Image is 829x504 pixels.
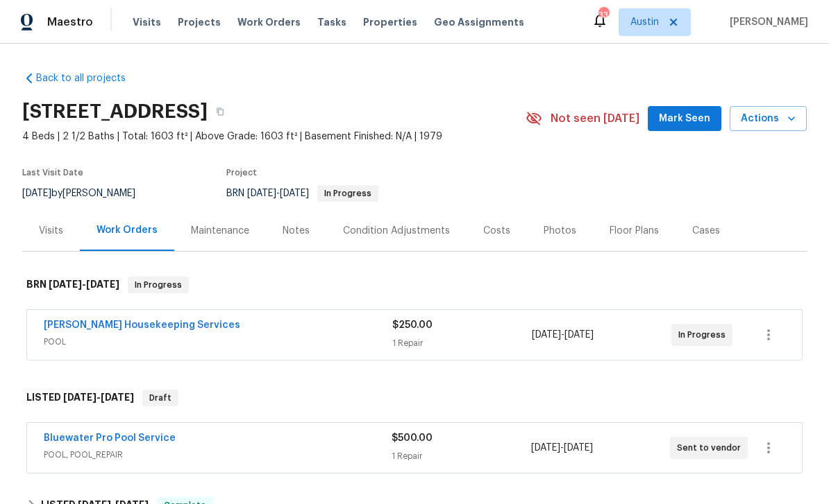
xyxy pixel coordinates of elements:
[44,335,392,349] span: POOL
[26,277,119,293] h6: BRN
[678,328,731,342] span: In Progress
[63,392,134,402] span: -
[551,112,639,125] span: Not seen [DATE]
[392,449,530,463] div: 1 Repair
[133,15,161,29] span: Visits
[144,391,177,405] span: Draft
[22,189,51,198] span: [DATE]
[22,185,152,202] div: by [PERSON_NAME]
[434,15,524,29] span: Geo Assignments
[49,279,82,289] span: [DATE]
[610,224,659,238] div: Floor Plans
[677,441,746,455] span: Sent to vendor
[648,106,721,132] button: Mark Seen
[49,279,119,289] span: -
[598,8,608,22] div: 33
[47,15,93,29] span: Maestro
[247,189,309,198] span: -
[191,224,249,238] div: Maintenance
[208,99,233,124] button: Copy Address
[26,390,134,406] h6: LISTED
[532,330,561,340] span: [DATE]
[22,105,208,119] h2: [STREET_ADDRESS]
[237,15,301,29] span: Work Orders
[730,106,807,132] button: Actions
[226,168,257,177] span: Project
[283,224,310,238] div: Notes
[741,110,796,128] span: Actions
[97,223,158,237] div: Work Orders
[319,189,377,198] span: In Progress
[44,433,176,443] a: Bluewater Pro Pool Service
[363,15,417,29] span: Properties
[22,263,807,307] div: BRN [DATE]-[DATE]In Progress
[544,224,576,238] div: Photos
[392,336,532,350] div: 1 Repair
[532,328,594,342] span: -
[226,189,378,198] span: BRN
[22,376,807,420] div: LISTED [DATE]-[DATE]Draft
[247,189,276,198] span: [DATE]
[630,15,659,29] span: Austin
[343,224,450,238] div: Condition Adjustments
[531,441,593,455] span: -
[178,15,221,29] span: Projects
[531,443,560,453] span: [DATE]
[39,224,63,238] div: Visits
[659,110,710,128] span: Mark Seen
[22,168,83,177] span: Last Visit Date
[392,433,433,443] span: $500.00
[483,224,510,238] div: Costs
[564,443,593,453] span: [DATE]
[44,448,392,462] span: POOL, POOL_REPAIR
[392,320,433,330] span: $250.00
[22,71,156,85] a: Back to all projects
[22,130,526,144] span: 4 Beds | 2 1/2 Baths | Total: 1603 ft² | Above Grade: 1603 ft² | Basement Finished: N/A | 1979
[63,392,97,402] span: [DATE]
[692,224,720,238] div: Cases
[129,278,187,292] span: In Progress
[564,330,594,340] span: [DATE]
[317,17,346,27] span: Tasks
[86,279,119,289] span: [DATE]
[101,392,134,402] span: [DATE]
[44,320,240,330] a: [PERSON_NAME] Housekeeping Services
[724,15,808,29] span: [PERSON_NAME]
[280,189,309,198] span: [DATE]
